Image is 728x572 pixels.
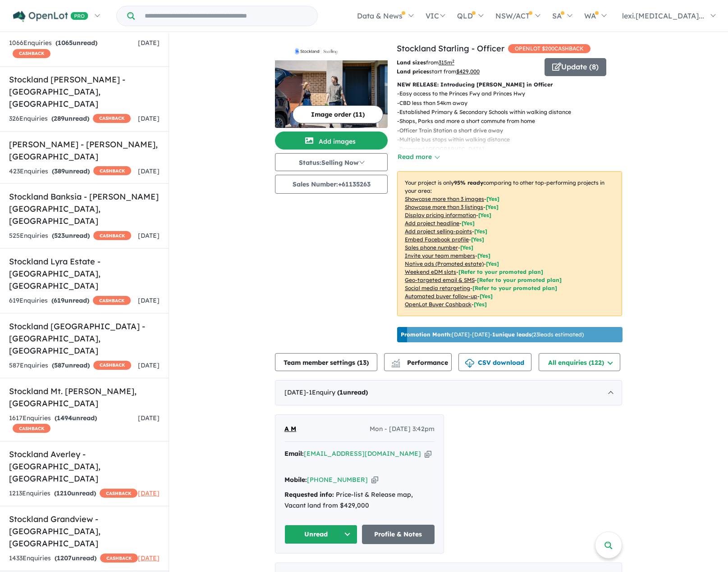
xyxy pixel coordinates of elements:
span: - 1 Enquir y [306,388,368,396]
span: [DATE] [138,414,160,422]
strong: ( unread) [55,554,96,562]
p: - CBD less than 54km away [397,99,578,108]
button: Unread [284,525,357,544]
p: Your project is only comparing to other top-performing projects in your area: - - - - - - - - - -... [397,171,622,316]
span: [DATE] [138,554,160,562]
u: 315 m [439,59,454,66]
div: 1213 Enquir ies [9,488,137,499]
u: Showcase more than 3 images [405,195,484,202]
span: CASHBACK [13,424,50,433]
span: [ Yes ] [486,195,499,202]
sup: 2 [452,59,454,64]
strong: Email: [284,449,304,458]
h5: Stockland [PERSON_NAME] - [GEOGRAPHIC_DATA] , [GEOGRAPHIC_DATA] [9,73,160,110]
h5: Stockland [GEOGRAPHIC_DATA] - [GEOGRAPHIC_DATA] , [GEOGRAPHIC_DATA] [9,320,160,357]
p: - Multiple bus stops within walking distance [397,135,578,144]
strong: ( unread) [52,232,90,240]
p: [DATE] - [DATE] - ( 23 leads estimated) [401,331,584,339]
div: [DATE] [275,380,622,405]
b: 95 % ready [454,179,483,186]
span: 1065 [58,39,73,47]
span: [ Yes ] [471,236,484,243]
strong: ( unread) [337,388,368,396]
strong: ( unread) [55,39,97,47]
span: [DATE] [138,114,160,123]
strong: ( unread) [52,167,90,175]
span: [DATE] [138,167,160,175]
span: [DATE] [138,296,160,304]
span: [ Yes ] [478,212,491,218]
button: Copy [425,449,431,459]
span: [DATE] [138,39,160,47]
span: CASHBACK [100,554,138,563]
span: 1 [339,388,343,396]
span: OPENLOT $ 200 CASHBACK [508,44,591,53]
span: [Yes] [486,260,499,267]
span: [ Yes ] [485,204,499,210]
button: All enquiries (122) [539,353,620,371]
button: Read more [397,152,440,162]
div: 423 Enquir ies [9,166,131,177]
button: Sales Number:+61135263 [275,175,388,194]
span: CASHBACK [93,231,131,240]
button: Update (8) [545,58,606,76]
span: [Refer to your promoted plan] [477,277,562,283]
input: Try estate name, suburb, builder or developer [137,6,316,26]
a: Stockland Starling - Officer LogoStockland Starling - Officer [275,42,388,128]
button: Performance [384,353,452,371]
span: CASHBACK [93,114,131,123]
span: CASHBACK [93,166,131,175]
b: Land prices [397,68,429,75]
strong: ( unread) [54,489,96,497]
u: Add project headline [405,220,459,227]
u: Geo-targeted email & SMS [405,277,475,283]
h5: Stockland Mt. [PERSON_NAME] , [GEOGRAPHIC_DATA] [9,385,160,409]
span: CASHBACK [100,489,137,498]
img: download icon [465,359,474,368]
u: Automated buyer follow-up [405,293,477,300]
button: CSV download [458,353,531,371]
p: - Easy access to the Princes Fwy and Princes Hwy [397,89,578,98]
strong: ( unread) [52,361,90,369]
p: from [397,58,538,67]
u: Add project selling-points [405,228,472,235]
span: Mon - [DATE] 3:42pm [370,424,435,435]
div: 619 Enquir ies [9,295,131,306]
div: 1617 Enquir ies [9,413,138,435]
b: 1 unique leads [492,331,531,338]
span: 13 [359,359,366,367]
button: Copy [371,475,378,485]
p: NEW RELEASE: Introducing [PERSON_NAME] in Officer [397,80,622,89]
strong: ( unread) [51,114,89,123]
div: 525 Enquir ies [9,231,131,241]
span: [Yes] [480,293,493,300]
img: Stockland Starling - Officer Logo [279,46,384,57]
p: - Proposed [GEOGRAPHIC_DATA] [397,145,578,154]
span: 587 [54,361,65,369]
img: Stockland Starling - Officer [275,60,388,128]
button: Add images [275,132,388,150]
span: [DATE] [138,232,160,240]
button: Team member settings (13) [275,353,377,371]
span: CASHBACK [93,296,131,305]
a: Profile & Notes [362,525,435,544]
span: [ Yes ] [460,244,473,251]
strong: ( unread) [51,296,89,304]
a: [EMAIL_ADDRESS][DOMAIN_NAME] [304,449,421,458]
span: lexi.[MEDICAL_DATA]... [622,11,704,20]
div: 326 Enquir ies [9,113,131,124]
span: [Yes] [474,301,487,308]
u: Showcase more than 3 listings [405,204,483,210]
u: Display pricing information [405,212,476,218]
span: [Refer to your promoted plan] [458,268,543,275]
span: 1494 [57,414,72,422]
span: A M [284,425,296,433]
span: 523 [54,232,65,240]
h5: [PERSON_NAME] - [PERSON_NAME] , [GEOGRAPHIC_DATA] [9,138,160,163]
span: [ Yes ] [477,252,490,259]
u: Invite your team members [405,252,475,259]
h5: Stockland Banksia - [PERSON_NAME][GEOGRAPHIC_DATA] , [GEOGRAPHIC_DATA] [9,191,160,227]
p: start from [397,67,538,76]
strong: Mobile: [284,476,307,484]
button: Status:Selling Now [275,153,388,171]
